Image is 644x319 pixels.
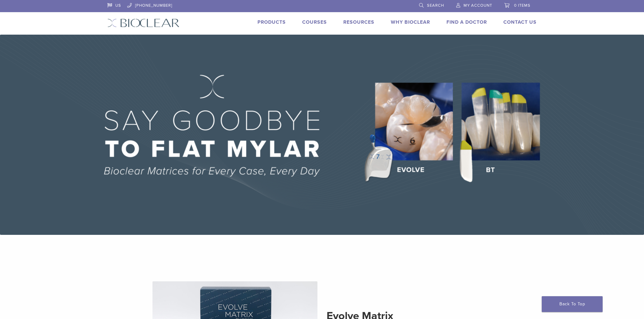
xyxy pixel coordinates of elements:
span: 0 items [514,3,530,8]
a: Why Bioclear [391,19,430,25]
a: Back To Top [542,296,603,312]
a: Resources [343,19,374,25]
span: My Account [464,3,492,8]
span: Search [427,3,444,8]
img: Bioclear [107,19,180,27]
a: Contact Us [503,19,537,25]
a: Find A Doctor [446,19,487,25]
a: Courses [302,19,327,25]
a: Products [257,19,286,25]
